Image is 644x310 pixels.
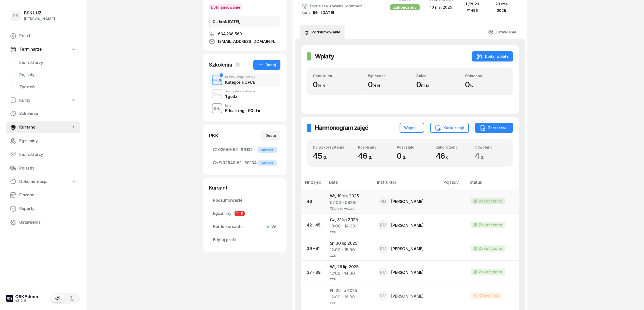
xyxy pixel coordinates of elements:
div: Więcej... [404,125,420,131]
span: 4 [475,151,487,160]
td: 42 - 45 [301,213,326,237]
a: 664 238 569 [209,31,280,37]
div: [PERSON_NAME] [24,16,55,22]
small: PLN [421,84,429,88]
a: Podsumowanie [300,25,345,39]
div: Do wykorzystania [313,145,352,149]
div: v3.2.4 [15,299,38,302]
a: Edytuj profil [209,234,280,246]
div: Kursant [209,184,280,191]
div: OSKAdmin [15,295,38,299]
div: 12:00 - 15:00 [330,247,370,253]
div: CCE [330,253,370,257]
span: 3 [235,62,240,67]
a: Finanse [6,189,80,201]
span: C: [213,147,217,153]
span: Finanse [19,192,76,198]
span: 664 238 569 [218,31,242,37]
span: Egzaminy [19,138,76,144]
div: 0 [397,151,429,161]
a: Szkolenia [6,108,80,120]
a: Podsumowanie [209,194,280,206]
a: Instruktorzy [6,149,80,161]
div: OL-brak [DATE], [209,16,280,27]
button: Karta zajęć [430,123,469,133]
img: logo-xs-dark@2x.png [6,295,13,302]
div: Zakończony [390,4,419,10]
span: Ustawienia [19,219,76,226]
div: CCE [330,300,370,305]
div: Saldo [416,74,459,78]
div: Inny [225,104,260,107]
button: Dodaj [253,60,280,70]
div: [PERSON_NAME] [391,294,424,298]
div: Pozostało [397,145,429,149]
small: g. [368,155,372,160]
span: Edytuj profil [213,237,276,243]
a: Ustawienia [484,25,520,39]
div: [PERSON_NAME] [391,223,424,227]
span: Raporty [19,205,76,212]
button: C+CEPrawo jazdy(Stacj.)Kategoria C+CE [209,73,280,87]
span: RM [380,223,387,227]
small: PLN [318,84,325,88]
div: PKK [209,132,219,139]
span: (Stacj.) [245,76,255,79]
td: 39 - 41 [301,237,326,260]
span: Instruktorzy [19,59,76,66]
a: Pulpit [6,30,80,42]
span: C+E: [213,160,222,166]
div: 0 [368,80,410,89]
div: Karta zajęć [435,125,464,131]
span: P [240,211,245,216]
button: Dodaj [261,131,280,141]
a: EgzaminyTP [209,208,280,220]
a: Konto kursantaWł [209,221,280,233]
div: Zarezerwuj [479,125,509,131]
a: Terminarze [6,44,80,55]
div: [PERSON_NAME] [391,270,424,274]
span: 02550-52...89132 [213,147,276,153]
div: [PERSON_NAME] [391,247,424,251]
div: CCE [330,277,370,281]
span: Pojazdy [19,165,76,172]
div: CCE [330,230,370,234]
div: Odwołane [471,293,502,299]
span: 32540-51...89134 [213,160,276,166]
div: Teoria realizowana w ramach kursu: [302,3,378,16]
small: g. [323,155,327,160]
button: C+CE [212,75,222,85]
span: T [235,211,240,216]
span: Wł [269,223,276,230]
div: BSK LUZ [24,11,55,15]
span: Terminarze [19,46,42,53]
div: Wpłacono [368,74,410,78]
div: E-learning - 90 dni [225,109,260,113]
span: Instruktorzy [19,151,76,158]
small: g. [480,155,484,160]
div: Zakończono [436,145,468,149]
h2: Wpłaty [315,52,334,60]
div: Opłacono [465,74,507,78]
div: Odwołano [475,145,507,149]
span: RM [380,247,387,251]
div: 10:00 - 14:00 [330,223,370,230]
th: Instruktor [374,179,440,190]
div: Zakończono [479,198,502,204]
a: Raporty [6,203,80,215]
a: Dokumentacja [6,176,80,188]
a: Kursanci [6,121,80,133]
a: Instruktorzy [15,57,80,69]
div: 1 godz. [225,94,255,98]
th: Status [467,179,519,190]
div: [PERSON_NAME] [391,199,424,203]
button: Dofinansowanie [209,4,242,10]
span: 45 [313,151,329,160]
th: Pojazdy [440,179,467,190]
button: E-L [212,103,222,113]
a: [EMAIL_ADDRESS][DOMAIN_NAME] [209,38,280,45]
small: g. [403,155,406,160]
button: C+E [212,89,222,99]
small: g. [446,155,450,160]
span: Kursanci [19,124,71,131]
